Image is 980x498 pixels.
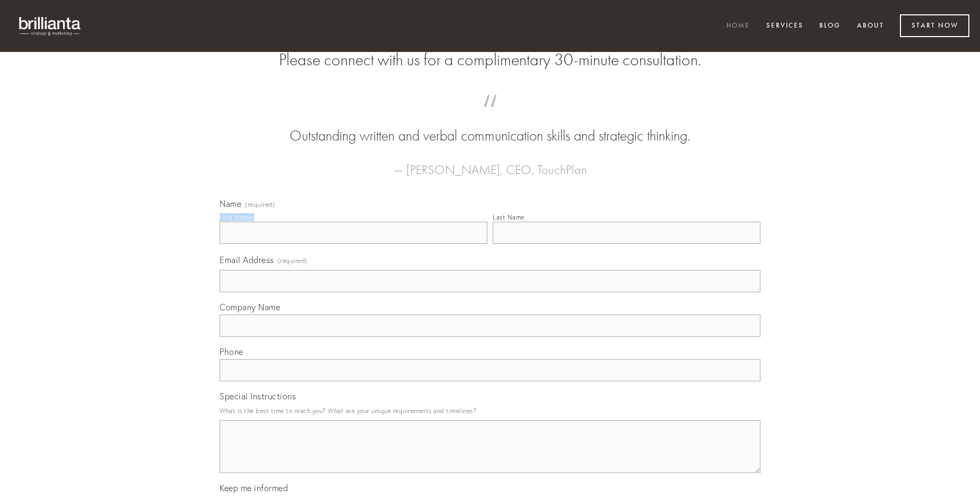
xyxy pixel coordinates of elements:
[493,213,524,221] div: Last Name
[759,18,810,35] a: Services
[245,202,275,208] span: (required)
[900,14,969,37] a: Start Now
[220,483,288,493] span: Keep me informed
[220,213,252,221] div: First Name
[220,391,296,401] span: Special Instructions
[220,255,274,265] span: Email Address
[220,50,760,70] h2: Please connect with us for a complimentary 30-minute consultation.
[220,404,760,418] p: What is the best time to reach you? What are your unique requirements and timelines?
[220,198,241,209] span: Name
[220,302,280,312] span: Company Name
[850,18,891,35] a: About
[237,105,743,146] blockquote: Outstanding written and verbal communication skills and strategic thinking.
[278,254,308,268] span: (required)
[720,18,757,35] a: Home
[220,346,243,357] span: Phone
[237,105,743,126] span: “
[812,18,847,35] a: Blog
[237,146,743,180] figcaption: — [PERSON_NAME], CEO, TouchPlan
[11,11,90,41] img: brillianta - research, strategy, marketing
